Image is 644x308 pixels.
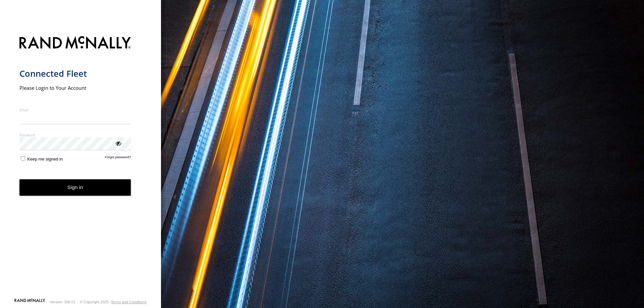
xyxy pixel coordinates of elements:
[19,107,131,112] label: Email
[14,299,45,305] a: Visit our Website
[27,157,63,162] span: Keep me signed in
[111,300,147,304] a: Terms and Conditions
[105,155,131,162] a: Forgot password?
[19,68,131,79] h1: Connected Fleet
[19,35,131,52] img: Rand McNally
[19,84,131,91] h2: Please Login to Your Account
[115,140,121,146] div: ViewPassword
[50,300,75,304] div: Version: 308.01
[21,156,25,161] input: Keep me signed in
[80,300,147,304] div: © Copyright 2025 -
[19,179,131,196] button: Sign in
[19,132,131,137] label: Password
[19,32,142,298] form: main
